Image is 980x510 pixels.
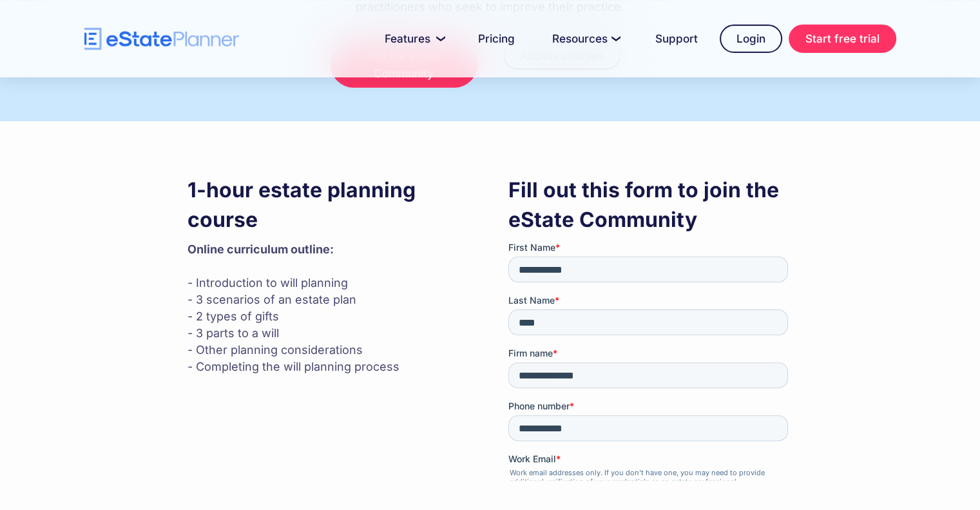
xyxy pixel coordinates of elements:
a: Features [369,26,456,52]
h3: Fill out this form to join the eState Community [508,175,793,235]
iframe: Form 0 [508,241,793,480]
a: Support [640,26,713,52]
h3: 1-hour estate planning course [187,175,472,235]
a: Start free trial [789,25,896,53]
a: Resources [537,26,633,52]
p: - Introduction to will planning - 3 scenarios of an estate plan - 2 types of gifts - 3 parts to a... [187,241,472,375]
strong: Online curriculum outline: ‍ [187,242,334,256]
a: Pricing [463,26,530,52]
a: Login [720,25,782,53]
a: home [84,28,239,50]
